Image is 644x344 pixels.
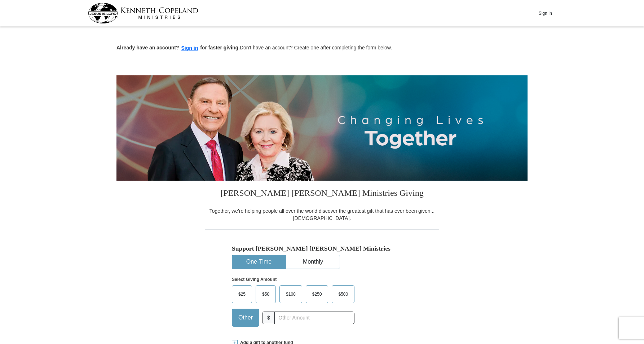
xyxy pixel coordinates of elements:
span: $25 [235,289,249,300]
button: Monthly [286,255,340,269]
button: Sign In [534,8,556,19]
div: Together, we're helping people all over the world discover the greatest gift that has ever been g... [205,207,439,222]
button: One-Time [232,255,286,269]
strong: Already have an account? for faster giving. [116,45,240,50]
span: $50 [259,289,273,300]
span: $500 [335,289,352,300]
span: $ [263,312,275,324]
span: Other [235,312,256,323]
p: Don't have an account? Create one after completing the form below. [116,44,528,52]
h3: [PERSON_NAME] [PERSON_NAME] Ministries Giving [205,181,439,207]
span: $250 [309,289,326,300]
input: Other Amount [274,312,354,324]
span: $100 [282,289,299,300]
strong: Select Giving Amount [232,277,277,282]
h5: Support [PERSON_NAME] [PERSON_NAME] Ministries [232,245,412,252]
img: kcm-header-logo.svg [88,3,198,23]
button: Sign in [179,44,200,52]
